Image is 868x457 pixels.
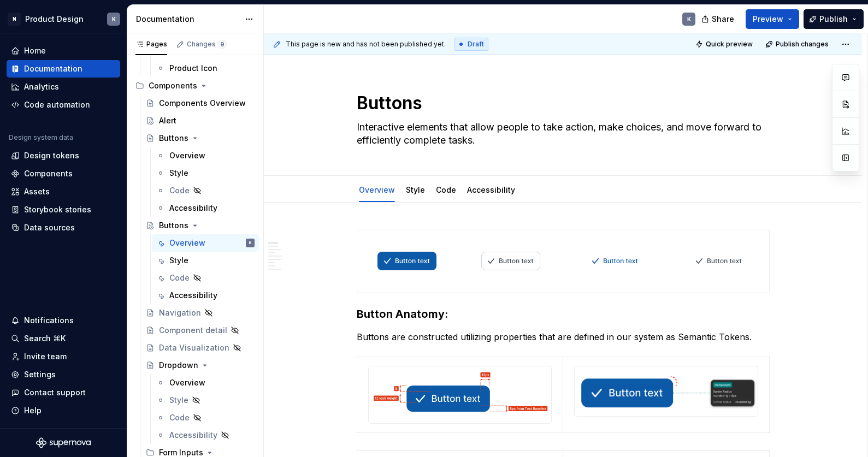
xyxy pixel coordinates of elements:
a: Data Visualization [141,339,259,357]
div: Settings [24,369,56,380]
div: K [249,238,252,248]
div: Product Design [25,14,84,25]
div: Documentation [24,63,82,74]
span: Draft [468,40,484,49]
a: Code automation [7,96,120,114]
div: Components Overview [159,98,246,109]
a: Style [406,185,425,194]
span: Quick preview [706,40,753,49]
a: Buttons [141,129,259,147]
div: Navigation [159,307,201,318]
a: Overview [152,374,259,391]
button: Notifications [7,312,120,329]
div: Home [24,45,46,56]
a: Storybook stories [7,201,120,218]
div: Contact support [24,387,86,398]
a: OverviewK [152,234,259,252]
a: Code [152,182,259,199]
div: Storybook stories [24,204,91,215]
div: Alert [159,115,176,126]
div: Documentation [136,14,239,25]
div: Components [131,77,259,94]
div: Accessibility [169,290,217,301]
a: Accessibility [467,185,515,194]
div: Design tokens [24,150,79,161]
div: Overview [355,178,399,201]
p: Buttons are constructed utilizing properties that are defined in our system as Semantic Tokens. [357,330,770,343]
div: Search ⌘K [24,333,66,344]
a: Design tokens [7,147,120,164]
a: Dropdown [141,357,259,374]
div: Component detail [159,325,227,336]
div: Overview [169,150,205,161]
span: This page is new and has not been published yet. [286,40,446,49]
a: Analytics [7,78,120,96]
button: Help [7,402,120,419]
button: Publish changes [762,37,834,52]
div: Style [401,178,429,201]
textarea: Buttons [355,90,767,116]
div: Dropdown [159,360,198,371]
div: Data sources [24,222,75,233]
span: Publish [819,14,848,25]
div: Overview [169,377,205,388]
div: Buttons [159,133,188,144]
div: Accessibility [169,430,217,441]
button: Contact support [7,384,120,401]
a: Assets [7,183,120,200]
span: Preview [753,14,783,25]
textarea: Interactive elements that allow people to take action, make choices, and move forward to efficien... [355,118,767,149]
div: Code automation [24,99,90,110]
button: Share [696,9,741,29]
a: Code [152,409,259,426]
img: 708821ab-6fac-4180-b013-fbc809927cd4.png [369,366,551,423]
div: Invite team [24,351,67,362]
div: N [8,13,21,26]
div: Code [432,178,460,201]
button: Preview [746,9,799,29]
div: Data Visualization [159,342,229,353]
div: Accessibility [169,203,217,213]
a: Home [7,42,120,60]
img: 4e780108-391a-4ea1-807d-575068933fe9.png [575,366,757,416]
div: Notifications [24,315,74,326]
span: 9 [218,40,227,49]
div: Product Icon [169,63,217,74]
a: Code [436,185,456,194]
div: K [687,15,691,23]
div: Pages [135,40,167,49]
button: Publish [804,9,864,29]
a: Product Icon [152,60,259,77]
a: Settings [7,366,120,383]
div: Style [169,395,188,406]
a: Component detail [141,322,259,339]
a: Style [152,391,259,409]
div: Code [169,412,190,423]
div: Design system data [9,133,73,142]
a: Accessibility [152,199,259,217]
a: Style [152,252,259,269]
div: Style [169,255,188,266]
div: Components [24,168,73,179]
div: K [112,15,116,23]
a: Overview [152,147,259,164]
a: Style [152,164,259,182]
svg: Supernova Logo [36,437,91,448]
button: NProduct DesignK [2,7,125,31]
a: Components Overview [141,94,259,112]
a: Alert [141,112,259,129]
div: Code [169,185,190,196]
a: Invite team [7,348,120,365]
span: Share [712,14,734,25]
div: Code [169,272,190,283]
div: Accessibility [463,178,519,201]
a: Accessibility [152,287,259,304]
div: Overview [169,238,205,248]
div: Changes [187,40,227,49]
a: Components [7,165,120,182]
h3: Button Anatomy: [357,306,770,322]
button: Search ⌘K [7,330,120,347]
span: Publish changes [776,40,829,49]
a: Code [152,269,259,287]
